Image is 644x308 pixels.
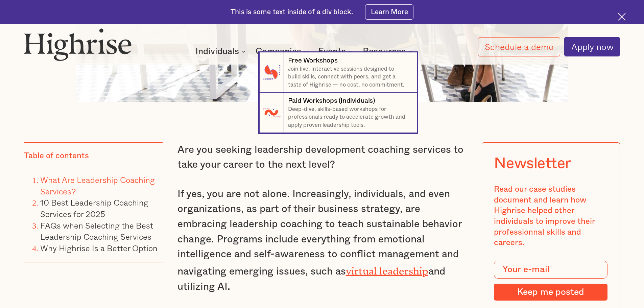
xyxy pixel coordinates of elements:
input: Keep me posted [494,284,607,301]
div: Paid Workshops (Individuals) [288,96,375,105]
a: 10 Best Leadership Coaching Services for 2025 [40,196,148,220]
p: Join live, interactive sessions designed to build skills, connect with peers, and get a taste of ... [288,65,409,89]
div: Read our case studies document and learn how Highrise helped other individuals to improve their p... [494,184,607,248]
div: Resources [363,47,406,55]
div: Newsletter [494,155,571,172]
a: Schedule a demo [478,37,560,56]
form: Modal Form [494,261,607,301]
div: Companies [256,47,310,55]
div: Individuals [195,47,239,55]
a: FAQs when Selecting the Best Leadership Coaching Services [40,219,153,243]
a: What Are Leadership Coaching Services? [40,173,155,197]
p: Deep-dive, skills-based workshops for professionals ready to accelerate growth and apply proven l... [288,105,409,129]
a: Apply now [564,37,620,56]
div: Companies [256,47,301,55]
div: Resources [363,47,414,55]
a: Learn More [365,4,413,20]
a: Paid Workshops (Individuals)Deep-dive, skills-based workshops for professionals ready to accelera... [259,93,416,133]
img: Highrise logo [24,28,132,61]
div: Events [318,47,355,55]
p: If yes, you are not alone. Increasingly, individuals, and even organizations, as part of their bu... [177,187,467,294]
input: Your e-mail [494,261,607,279]
img: Cross icon [618,13,626,21]
p: Are you seeking leadership development coaching services to take your career to the next level? [177,142,467,172]
div: Individuals [195,47,248,55]
div: Table of contents [24,151,89,162]
div: This is some text inside of a div block. [231,7,353,17]
a: Why Highrise Is a Better Option [40,242,158,254]
a: Free WorkshopsJoin live, interactive sessions designed to build skills, connect with peers, and g... [259,52,416,93]
a: virtual leadership [346,265,428,272]
div: Events [318,47,346,55]
div: Free Workshops [288,56,337,65]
